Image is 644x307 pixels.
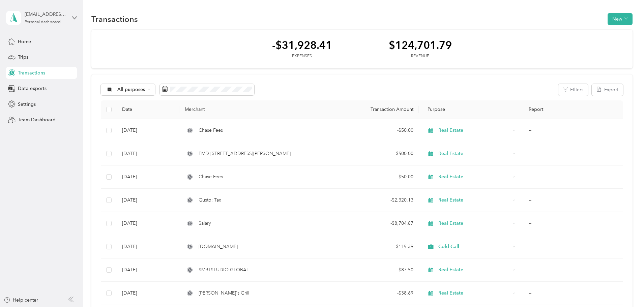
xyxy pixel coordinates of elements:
[18,54,28,61] span: Trips
[523,100,623,119] th: Report
[523,212,623,235] td: --
[272,53,332,59] div: Expenses
[117,142,179,165] td: [DATE]
[389,53,452,59] div: Revenue
[334,243,413,250] div: - $115.39
[199,150,291,157] span: EMD-[STREET_ADDRESS][PERSON_NAME]
[334,289,413,297] div: - $38.69
[334,266,413,274] div: - $87.50
[18,38,31,45] span: Home
[18,85,47,92] span: Data exports
[4,297,38,304] button: Help center
[25,11,67,18] div: [EMAIL_ADDRESS][DOMAIN_NAME]
[334,220,413,227] div: - $8,704.87
[329,100,419,119] th: Transaction Amount
[438,289,510,297] span: Real Estate
[117,87,145,92] span: All purposes
[523,142,623,165] td: --
[334,127,413,134] div: - $50.00
[18,116,56,123] span: Team Dashboard
[523,258,623,282] td: --
[25,20,61,24] div: Personal dashboard
[117,235,179,258] td: [DATE]
[523,165,623,189] td: --
[334,173,413,181] div: - $50.00
[199,127,223,134] span: Chase Fees
[117,258,179,282] td: [DATE]
[199,266,249,274] span: SMRTSTUDIO GLOBAL
[608,13,633,25] button: New
[438,150,510,157] span: Real Estate
[91,16,138,23] h1: Transactions
[438,266,510,274] span: Real Estate
[272,39,332,51] div: -$31,928.41
[438,196,510,204] span: Real Estate
[179,100,329,119] th: Merchant
[424,106,445,112] span: Purpose
[438,173,510,181] span: Real Estate
[18,101,36,108] span: Settings
[334,196,413,204] div: - $2,320.13
[199,196,221,204] span: Gusto: Tax
[199,173,223,181] span: Chase Fees
[523,189,623,212] td: --
[117,119,179,142] td: [DATE]
[389,39,452,51] div: $124,701.79
[117,282,179,305] td: [DATE]
[523,235,623,258] td: --
[438,243,510,250] span: Cold Call
[523,119,623,142] td: --
[558,84,588,96] button: Filters
[334,150,413,157] div: - $500.00
[199,243,238,250] span: [DOMAIN_NAME]
[117,189,179,212] td: [DATE]
[592,84,623,96] button: Export
[117,100,179,119] th: Date
[117,212,179,235] td: [DATE]
[199,220,211,227] span: Salary
[523,282,623,305] td: --
[199,289,249,297] span: [PERSON_NAME]'s Grill
[438,127,510,134] span: Real Estate
[606,269,644,307] iframe: Everlance-gr Chat Button Frame
[117,165,179,189] td: [DATE]
[438,220,510,227] span: Real Estate
[18,69,45,76] span: Transactions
